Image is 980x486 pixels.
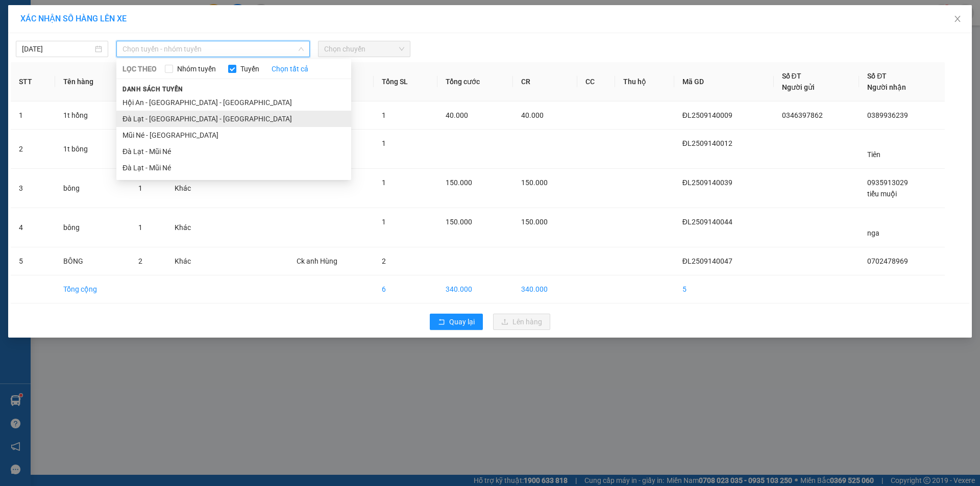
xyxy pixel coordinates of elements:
[11,169,55,208] td: 3
[446,218,472,226] span: 150.000
[521,218,548,226] span: 150.000
[324,41,404,57] span: Chọn chuyến
[382,111,386,119] span: 1
[119,10,144,20] span: Nhận:
[782,72,801,80] span: Số ĐT
[577,62,616,101] th: CC
[122,41,304,57] span: Chọn tuyến - nhóm tuyến
[9,9,112,32] div: [GEOGRAPHIC_DATA]
[682,218,732,226] span: ĐL2509140044
[943,5,972,34] button: Close
[138,184,142,192] span: 1
[867,72,887,80] span: Số ĐT
[782,111,823,119] span: 0346397862
[297,257,337,265] span: Ck anh Hùng
[430,314,483,330] button: rollbackQuay lại
[9,9,24,19] span: Gửi:
[867,150,880,159] span: Tiên
[119,21,267,33] div: [PERSON_NAME]
[166,169,215,208] td: Khác
[116,127,351,143] li: Mũi Né - [GEOGRAPHIC_DATA]
[867,190,897,198] span: tiểu muội
[374,62,437,101] th: Tổng SL
[55,62,130,101] th: Tên hàng
[521,111,544,119] span: 40.000
[374,275,437,303] td: 6
[682,257,732,265] span: ĐL2509140047
[11,208,55,247] td: 4
[446,111,468,119] span: 40.000
[20,14,127,23] span: XÁC NHẬN SỐ HÀNG LÊN XE
[138,223,142,232] span: 1
[55,247,130,275] td: BÔNG
[493,314,550,330] button: uploadLên hàng
[682,139,732,147] span: ĐL2509140012
[382,218,386,226] span: 1
[119,59,267,76] span: [GEOGRAPHIC_DATA]
[22,43,93,55] input: 14/09/2025
[55,275,130,303] td: Tổng cộng
[674,275,774,303] td: 5
[674,62,774,101] th: Mã GD
[55,169,130,208] td: bông
[11,101,55,130] td: 1
[116,143,351,160] li: Đà Lạt - Mũi Né
[437,275,513,303] td: 340.000
[9,32,112,46] div: 0372926336
[867,178,908,187] span: 0935913029
[867,111,908,119] span: 0389936239
[116,85,189,94] span: Danh sách tuyến
[513,275,577,303] td: 340.000
[55,130,130,169] td: 1t bông
[449,316,475,327] span: Quay lại
[867,229,879,237] span: nga
[682,178,732,187] span: ĐL2509140039
[437,62,513,101] th: Tổng cước
[173,63,220,74] span: Nhóm tuyến
[298,46,304,52] span: down
[867,83,906,91] span: Người nhận
[119,47,134,58] span: DĐ:
[382,178,386,187] span: 1
[782,83,815,91] span: Người gửi
[166,247,215,275] td: Khác
[116,111,351,127] li: Đà Lạt - [GEOGRAPHIC_DATA] - [GEOGRAPHIC_DATA]
[513,62,577,101] th: CR
[446,178,472,187] span: 150.000
[11,130,55,169] td: 2
[55,208,130,247] td: bông
[116,160,351,176] li: Đà Lạt - Mũi Né
[272,63,308,74] a: Chọn tất cả
[521,178,548,187] span: 150.000
[382,139,386,147] span: 1
[615,62,674,101] th: Thu hộ
[382,257,386,265] span: 2
[116,94,351,111] li: Hội An - [GEOGRAPHIC_DATA] - [GEOGRAPHIC_DATA]
[11,247,55,275] td: 5
[867,257,908,265] span: 0702478969
[166,208,215,247] td: Khác
[119,9,267,21] div: [PERSON_NAME]
[138,257,142,265] span: 2
[953,15,962,23] span: close
[119,33,267,47] div: 0798898777
[11,62,55,101] th: STT
[55,101,130,130] td: 1t hồng
[682,111,732,119] span: ĐL2509140009
[438,318,445,326] span: rollback
[122,63,157,74] span: LỌC THEO
[236,63,263,74] span: Tuyến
